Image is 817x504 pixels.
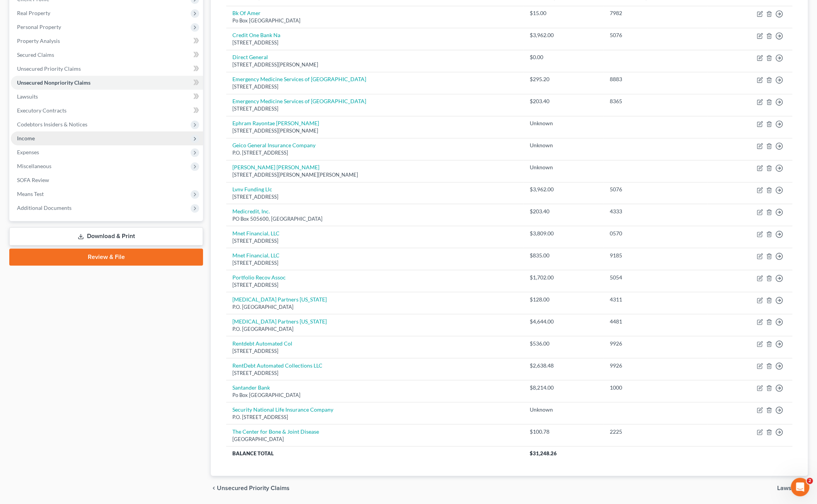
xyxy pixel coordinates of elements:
a: Download & Print [9,227,203,245]
div: 4481 [610,318,701,325]
div: [STREET_ADDRESS] [232,369,517,377]
a: [PERSON_NAME] [PERSON_NAME] [232,164,319,170]
iframe: Intercom live chat [791,478,809,496]
a: Unsecured Nonpriority Claims [11,76,203,90]
div: $4,644.00 [530,318,597,325]
a: Review & File [9,249,203,266]
div: PO Box 505600, [GEOGRAPHIC_DATA] [232,215,517,223]
div: [STREET_ADDRESS][PERSON_NAME] [232,127,517,135]
div: $1,702.00 [530,274,597,281]
div: [STREET_ADDRESS] [232,237,517,245]
div: [STREET_ADDRESS][PERSON_NAME] [232,61,517,68]
div: 0570 [610,230,701,237]
a: Bk Of Amer [232,10,261,16]
div: [GEOGRAPHIC_DATA] [232,436,517,443]
a: [MEDICAL_DATA] Partners [US_STATE] [232,318,327,325]
div: [STREET_ADDRESS] [232,347,517,355]
button: chevron_left Unsecured Priority Claims [211,485,290,491]
a: Mnet Financial, LLC [232,252,280,259]
div: $203.40 [530,97,597,105]
div: 5054 [610,274,701,281]
div: 9185 [610,252,701,259]
div: 1000 [610,384,701,392]
a: Rentdebt Automated Col [232,340,292,347]
span: Miscellaneous [17,163,51,169]
div: Unknown [530,406,597,414]
div: [STREET_ADDRESS] [232,193,517,201]
div: $8,214.00 [530,384,597,392]
div: $835.00 [530,252,597,259]
div: $295.20 [530,75,597,83]
div: [STREET_ADDRESS] [232,83,517,90]
div: $3,962.00 [530,31,597,39]
div: [STREET_ADDRESS][PERSON_NAME][PERSON_NAME] [232,171,517,179]
span: Unsecured Priority Claims [217,485,290,491]
span: Means Test [17,191,44,197]
div: 8365 [610,97,701,105]
a: Unsecured Priority Claims [11,62,203,76]
span: Lawsuits [17,93,38,100]
a: Ephram Rayontae [PERSON_NAME] [232,120,319,126]
span: Real Property [17,10,50,16]
div: P.O. [STREET_ADDRESS] [232,414,517,421]
a: Medicredit, Inc. [232,208,270,215]
th: Balance Total [226,446,523,460]
span: 2 [807,478,813,484]
a: Security National Life Insurance Company [232,406,333,413]
span: Unsecured Priority Claims [17,65,81,72]
div: 5076 [610,31,701,39]
span: Lawsuits [777,485,802,491]
div: [STREET_ADDRESS] [232,259,517,267]
div: Unknown [530,119,597,127]
a: Portfolio Recov Assoc [232,274,286,281]
i: chevron_left [211,485,217,491]
div: $3,962.00 [530,186,597,193]
div: $3,809.00 [530,230,597,237]
span: Property Analysis [17,37,60,44]
a: Property Analysis [11,34,203,48]
div: Po Box [GEOGRAPHIC_DATA] [232,392,517,399]
div: 2225 [610,428,701,436]
a: [MEDICAL_DATA] Partners [US_STATE] [232,296,327,303]
div: P.O. [GEOGRAPHIC_DATA] [232,325,517,333]
div: 9926 [610,340,701,347]
a: Santander Bank [232,384,270,391]
div: 8883 [610,75,701,83]
span: Expenses [17,149,39,155]
span: Codebtors Insiders & Notices [17,121,87,128]
a: Lvnv Funding Llc [232,186,272,192]
div: [STREET_ADDRESS] [232,39,517,46]
div: [STREET_ADDRESS] [232,105,517,112]
span: Personal Property [17,24,61,30]
a: Emergency Medicine Services of [GEOGRAPHIC_DATA] [232,98,366,104]
div: Unknown [530,163,597,171]
a: Credit One Bank Na [232,32,280,38]
div: Unknown [530,141,597,149]
div: 4333 [610,208,701,215]
div: 5076 [610,186,701,193]
div: $100.78 [530,428,597,436]
a: Executory Contracts [11,104,203,117]
div: Po Box [GEOGRAPHIC_DATA] [232,17,517,24]
a: Geico General Insurance Company [232,142,316,148]
span: SOFA Review [17,177,49,183]
span: Secured Claims [17,51,54,58]
div: 9926 [610,362,701,369]
div: $128.00 [530,296,597,303]
span: Executory Contracts [17,107,67,114]
a: SOFA Review [11,173,203,187]
a: Secured Claims [11,48,203,62]
div: $203.40 [530,208,597,215]
span: Unsecured Nonpriority Claims [17,79,90,86]
a: RentDebt Automated Collections LLC [232,362,322,369]
span: Income [17,135,35,141]
button: Lawsuits chevron_right [777,485,808,491]
a: Lawsuits [11,90,203,104]
span: Additional Documents [17,204,72,211]
div: 7982 [610,9,701,17]
a: Mnet Financial, LLC [232,230,280,237]
div: P.O. [GEOGRAPHIC_DATA] [232,303,517,311]
div: P.O. [STREET_ADDRESS] [232,149,517,157]
div: $0.00 [530,53,597,61]
span: $31,248.26 [530,450,557,456]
